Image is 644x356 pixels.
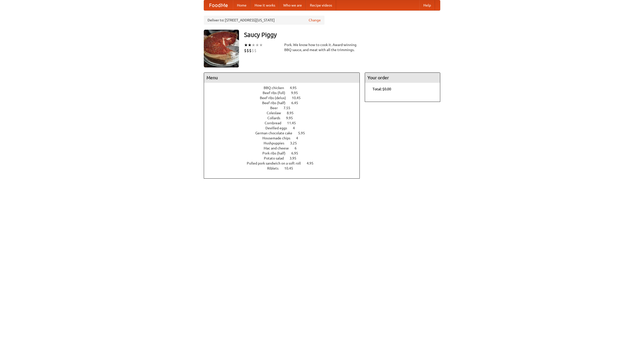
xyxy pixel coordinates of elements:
a: Beef ribs (half) 6.45 [262,101,307,105]
span: 6.45 [291,101,303,105]
a: Riblets 10.45 [267,166,302,170]
span: Hushpuppies [264,141,289,145]
span: 4.95 [307,161,318,165]
a: Help [419,0,435,10]
span: BBQ chicken [264,86,289,90]
a: Housemade chips 4 [262,136,307,140]
a: Who we are [279,0,306,10]
span: Riblets [267,166,284,170]
a: Pork ribs (half) 6.95 [262,151,307,155]
a: How it works [251,0,279,10]
a: Home [233,0,251,10]
li: $ [254,48,257,53]
a: Coleslaw 8.95 [267,111,303,115]
a: Mac and cheese 6 [264,146,306,150]
span: Potato salad [264,156,289,160]
a: BBQ chicken 4.95 [264,86,306,90]
span: 11.45 [287,121,301,125]
a: Devilled eggs 4 [265,126,304,130]
li: ★ [248,42,252,48]
span: 6 [295,146,302,150]
span: Beef ribs (full) [263,91,290,95]
span: 7.55 [284,106,295,110]
span: 9.95 [286,116,298,120]
li: ★ [252,42,255,48]
span: 6.95 [291,151,303,155]
img: angular.jpg [204,30,239,67]
a: Collards 9.95 [267,116,302,120]
li: ★ [259,42,263,48]
li: ★ [255,42,259,48]
li: $ [252,48,254,53]
div: Deliver to: [STREET_ADDRESS][US_STATE] [204,16,325,25]
a: Potato salad 3.95 [264,156,306,160]
a: Cornbread 11.45 [265,121,305,125]
span: Beer [270,106,283,110]
a: Recipe videos [306,0,336,10]
a: Change [309,18,321,23]
span: Devilled eggs [265,126,292,130]
a: FoodMe [204,0,233,10]
span: 10.45 [284,166,298,170]
span: Mac and cheese [264,146,294,150]
span: Pulled pork sandwich on a soft roll [247,161,306,165]
span: Cornbread [265,121,286,125]
h3: Saucy Piggy [244,30,440,40]
span: 8.95 [287,111,299,115]
a: German chocolate cake 5.95 [255,131,314,135]
span: German chocolate cake [255,131,297,135]
li: ★ [244,42,248,48]
span: Housemade chips [262,136,295,140]
span: 3.25 [290,141,302,145]
span: Pork ribs (half) [262,151,291,155]
a: Beef ribs (full) 9.95 [263,91,307,95]
span: 9.95 [291,91,303,95]
span: 4 [293,126,300,130]
b: Total: $0.00 [373,87,391,91]
a: Beef ribs (delux) 10.45 [260,96,310,100]
span: Beef ribs (delux) [260,96,291,100]
span: Coleslaw [267,111,286,115]
h4: Your order [365,73,440,83]
li: $ [244,48,247,53]
h4: Menu [204,73,359,83]
span: 4 [296,136,303,140]
li: $ [247,48,249,53]
span: 10.45 [292,96,306,100]
span: Beef ribs (half) [262,101,291,105]
a: Pulled pork sandwich on a soft roll 4.95 [247,161,323,165]
li: $ [249,48,252,53]
span: 3.95 [290,156,301,160]
div: Pork. We know how to cook it. Award-winning BBQ sauce, and meat with all the trimmings. [284,42,360,52]
span: 5.95 [298,131,310,135]
a: Beer 7.55 [270,106,300,110]
span: Collards [267,116,285,120]
a: Hushpuppies 3.25 [264,141,306,145]
span: 4.95 [290,86,302,90]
